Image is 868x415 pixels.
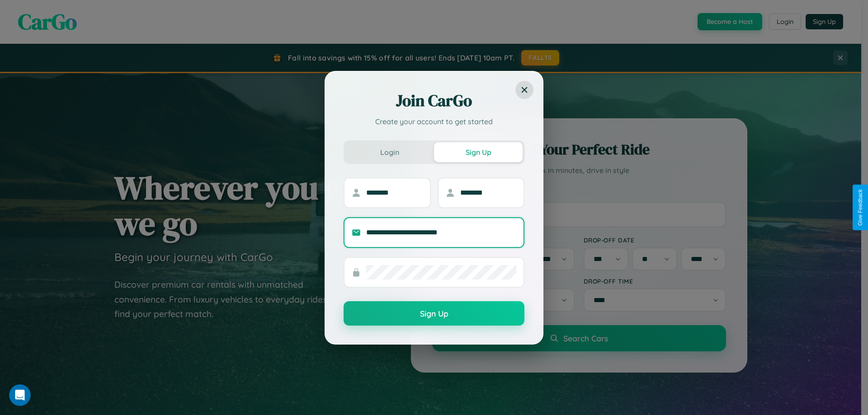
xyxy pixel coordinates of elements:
div: Give Feedback [857,189,863,226]
button: Sign Up [434,142,523,162]
h2: Join CarGo [344,90,524,112]
p: Create your account to get started [344,116,524,127]
iframe: Intercom live chat [9,384,31,406]
button: Login [345,142,434,162]
button: Sign Up [344,301,524,326]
